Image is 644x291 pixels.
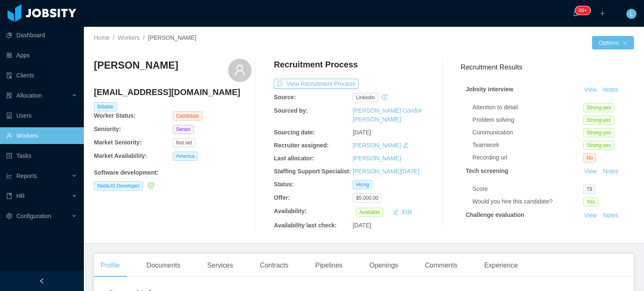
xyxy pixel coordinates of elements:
[363,254,405,277] div: Openings
[473,116,583,124] div: Problem solving
[16,193,25,199] span: HR
[353,180,372,189] span: Hiring
[473,128,583,137] div: Communication
[94,102,117,111] span: Billable
[234,64,246,76] i: icon: user
[583,153,596,162] span: No
[353,129,371,136] span: [DATE]
[6,173,12,179] i: icon: line-chart
[146,182,154,189] a: icon: check-circle
[466,167,509,174] strong: Tech screening
[148,34,196,41] span: [PERSON_NAME]
[466,211,525,218] strong: Challenge evaluation
[353,155,401,162] a: [PERSON_NAME]
[148,183,154,188] i: icon: check-circle
[583,141,614,150] span: Strong-yes
[353,168,419,175] a: [PERSON_NAME][DATE]
[6,27,77,44] a: icon: pie-chartDashboard
[274,59,358,70] h4: Recruitment Process
[573,10,579,16] i: icon: bell
[274,208,306,214] b: Availability:
[94,139,142,146] b: Market Seniority:
[473,153,583,162] div: Recording url
[16,213,51,219] span: Configuration
[274,142,329,149] b: Recruiter assigned:
[94,152,147,159] b: Market Availability:
[274,79,358,89] button: icon: exportView Recruitment Process
[274,80,358,87] a: icon: exportView Recruitment Process
[583,128,614,137] span: Strong-yes
[6,47,77,64] a: icon: appstoreApps
[473,141,583,149] div: Teamwork
[6,213,12,219] i: icon: setting
[173,138,195,147] span: Not set
[94,169,158,176] b: Software development :
[173,125,194,134] span: Senior
[353,193,382,203] span: $5,000.00
[94,59,178,72] h3: [PERSON_NAME]
[583,103,614,112] span: Strong-yes
[583,185,595,194] span: 79
[274,181,293,188] b: Status:
[94,86,252,98] h4: [EMAIL_ADDRESS][DOMAIN_NAME]
[583,197,598,206] span: Yes
[353,142,401,149] a: [PERSON_NAME]
[274,222,337,229] b: Availability last check:
[6,93,12,98] i: icon: solution
[140,254,187,277] div: Documents
[402,142,408,148] i: icon: edit
[16,92,42,99] span: Allocation
[94,254,126,277] div: Profile
[94,181,143,191] span: NodeJS Developer
[390,207,415,217] button: icon: editEdit
[600,10,605,16] i: icon: plus
[274,194,290,201] b: Offer:
[581,212,600,219] a: View
[143,34,145,41] span: /
[353,222,371,229] span: [DATE]
[253,254,295,277] div: Contracts
[94,126,121,132] b: Seniority:
[581,168,600,175] a: View
[274,107,308,114] b: Sourced by:
[309,254,349,277] div: Pipelines
[473,197,583,206] div: Would you hire this candidate?
[118,34,140,41] a: Workers
[173,111,203,121] span: Candidate
[6,107,77,124] a: icon: robotUsers
[6,193,12,199] i: icon: book
[173,152,198,161] span: America
[274,168,351,175] b: Staffing Support Specialist:
[473,185,583,193] div: Score
[274,155,314,162] b: Last allocator:
[600,85,622,95] button: Notes
[353,107,422,123] a: [PERSON_NAME] Cóndor [PERSON_NAME]
[382,94,387,100] i: icon: history
[461,62,634,72] h3: Recruitment Results
[581,86,600,93] a: View
[113,34,114,41] span: /
[575,6,590,15] sup: 1889
[473,103,583,112] div: Attention to detail
[200,254,239,277] div: Services
[6,67,77,84] a: icon: auditClients
[592,36,634,49] button: Optionsicon: down
[466,86,514,93] strong: Jobsity interview
[16,173,37,179] span: Reports
[600,211,622,221] button: Notes
[274,94,296,100] b: Source:
[94,112,135,119] b: Worker Status:
[274,129,315,136] b: Sourcing date:
[418,254,464,277] div: Comments
[94,34,109,41] a: Home
[353,93,378,102] span: linkedin
[600,167,622,177] button: Notes
[6,147,77,164] a: icon: profileTasks
[478,254,525,277] div: Experience
[630,9,633,19] span: L
[583,116,614,125] span: Strong-yes
[6,127,77,144] a: icon: userWorkers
